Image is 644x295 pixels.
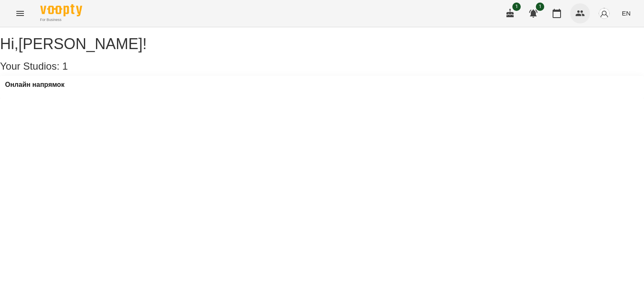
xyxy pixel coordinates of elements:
[536,3,544,11] span: 1
[40,17,82,23] span: For Business
[10,3,30,23] button: Menu
[512,3,521,11] span: 1
[40,4,82,16] img: Voopty Logo
[618,5,634,21] button: EN
[5,81,65,89] a: Онлайн напрямок
[622,9,631,18] span: EN
[62,60,68,72] span: 1
[598,8,610,19] img: avatar_s.png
